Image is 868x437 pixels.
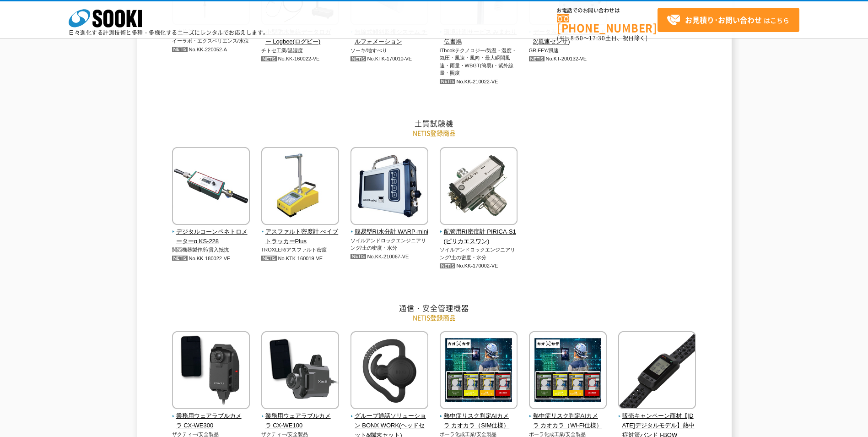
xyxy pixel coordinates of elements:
[440,261,518,271] p: No.KK-170002-VE
[172,246,250,254] p: 関西機器製作所/貫入抵抗
[440,411,518,431] span: 熱中症リスク判定AIカメラ カオカラ（SIM仕様）
[261,54,340,64] p: No.KK-160022-VE
[440,77,518,87] p: No.KK-210022-VE
[172,411,250,431] span: 業務用ウェアラブルカメラ CX-WE300
[529,403,607,431] a: 熱中症リスク判定AIカメラ カオカラ（Wi-Fi仕様）
[350,54,429,64] p: No.KTK-170010-VE
[167,303,702,313] h2: 通信・安全管理機器
[440,227,518,246] span: 配管用RI密度計 PIRICA-S1(ピリカエスワン)
[658,8,799,32] a: お見積り･お問い合わせはこちら
[261,411,340,431] span: 業務用ウェアラブルカメラ CX-WE100
[350,331,428,411] img: グループ通話ソリューション BONX WORK(ヘッドセット&端末セット)
[589,34,605,42] span: 17:30
[167,128,702,138] p: NETIS登録商品
[440,331,518,411] img: 熱中症リスク判定AIカメラ カオカラ（SIM仕様）
[167,119,702,128] h2: 土質試験機
[172,218,250,246] a: デジタルコーンペネトロメーターα KS-228
[69,30,269,35] p: 日々進化する計測技術と多種・多様化するニーズにレンタルでお応えします。
[440,47,518,77] p: ITbookテクノロジー/気温・湿度・気圧・風速・風向・最大瞬間風速・雨量・WBGT(簡易)・紫外線量・照度
[685,14,762,25] strong: お見積り･お問い合わせ
[172,45,250,55] p: No.KK-220052-A
[557,8,658,13] span: お電話でのお問い合わせは
[261,246,340,254] p: TROXLER/アスファルト密度
[350,252,429,262] p: No.KK-210067-VE
[172,403,250,431] a: 業務用ウェアラブルカメラ CX-WE300
[261,218,340,246] a: アスファルト密度計 ぺイブトラッカーPlus
[172,331,250,411] img: 業務用ウェアラブルカメラ CX-WE300
[261,254,340,263] p: No.KTK-160019-VE
[350,147,428,227] img: 簡易型RI水分計 WARP-mini
[571,34,583,42] span: 8:50
[440,246,518,261] p: ソイルアンドロックエンジニアリング/土の密度・水分
[618,331,696,411] img: 販売キャンペーン商材【2025年デジタルモデル】熱中症対策バンド I-BOW
[350,237,429,252] p: ソイルアンドロックエンジニアリング/土の密度・水分
[261,47,340,55] p: チトセ工業/温湿度
[261,331,339,411] img: 業務用ウェアラブルカメラ CX-WE100
[172,254,250,263] p: No.KK-180022-VE
[261,403,340,431] a: 業務用ウェアラブルカメラ CX-WE100
[529,331,607,411] img: 熱中症リスク判定AIカメラ カオカラ（Wi-Fi仕様）
[167,313,702,322] p: NETIS登録商品
[557,14,658,33] a: [PHONE_NUMBER]
[350,218,429,237] a: 簡易型RI水分計 WARP-mini
[172,147,250,227] img: デジタルコーンペネトロメーターα KS-228
[667,13,789,27] span: はこちら
[440,403,518,431] a: 熱中症リスク判定AIカメラ カオカラ（SIM仕様）
[529,54,607,64] p: No.KT-200132-VE
[350,47,429,55] p: ソーキ/地すべり
[529,47,607,55] p: GRIFFY/風速
[172,227,250,246] span: デジタルコーンペネトロメーターα KS-228
[440,147,518,227] img: 配管用RI密度計 PIRICA-S1(ピリカエスワン)
[261,227,340,246] span: アスファルト密度計 ぺイブトラッカーPlus
[350,227,429,237] span: 簡易型RI水分計 WARP-mini
[261,147,339,227] img: アスファルト密度計 ぺイブトラッカーPlus
[440,218,518,246] a: 配管用RI密度計 PIRICA-S1(ピリカエスワン)
[557,34,647,42] span: (平日 ～ 土日、祝日除く)
[529,411,607,431] span: 熱中症リスク判定AIカメラ カオカラ（Wi-Fi仕様）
